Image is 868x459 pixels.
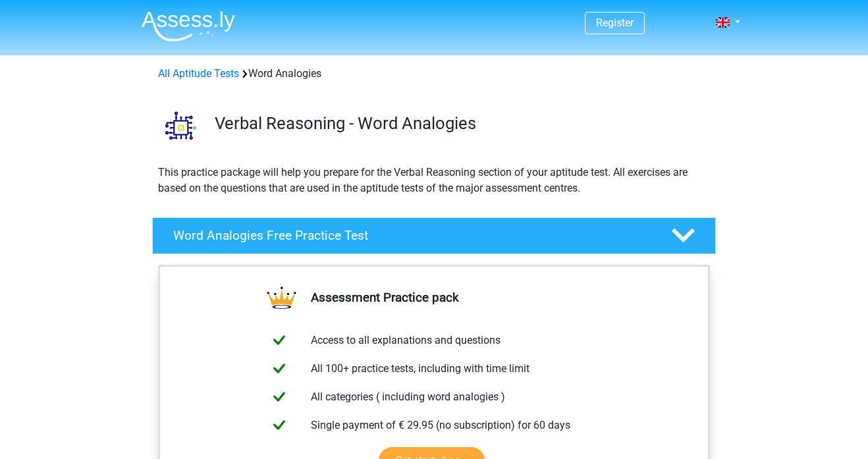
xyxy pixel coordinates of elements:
[158,67,239,80] a: All Aptitude Tests
[147,217,721,254] a: Word Analogies Free Practice Test
[173,228,650,243] h4: Word Analogies Free Practice Test
[153,97,209,153] img: word analogies
[215,113,705,134] h3: Verbal Reasoning - Word Analogies
[158,165,710,196] p: This practice package will help you prepare for the Verbal Reasoning section of your aptitude tes...
[596,16,634,29] a: Register
[142,11,235,41] img: Assessly
[153,66,715,82] div: Word Analogies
